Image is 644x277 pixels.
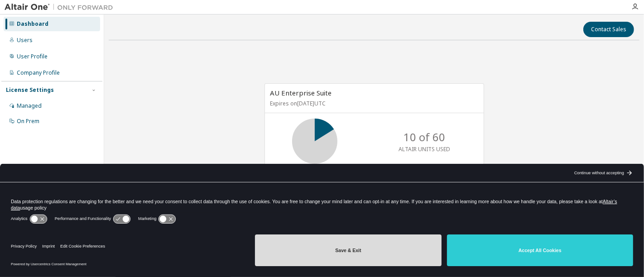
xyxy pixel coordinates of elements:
div: On Prem [17,118,39,125]
div: Dashboard [17,20,48,28]
p: ALTAIR UNITS USED [399,145,450,153]
p: 10 of 60 [404,129,445,145]
p: Expires on [DATE] UTC [270,100,476,107]
img: Altair One [5,3,118,12]
span: AU Enterprise Suite [270,88,332,97]
div: Managed [17,102,42,110]
button: Contact Sales [583,22,634,37]
div: Company Profile [17,69,60,76]
div: License Settings [6,86,54,94]
div: Users [17,37,33,44]
div: User Profile [17,53,48,60]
